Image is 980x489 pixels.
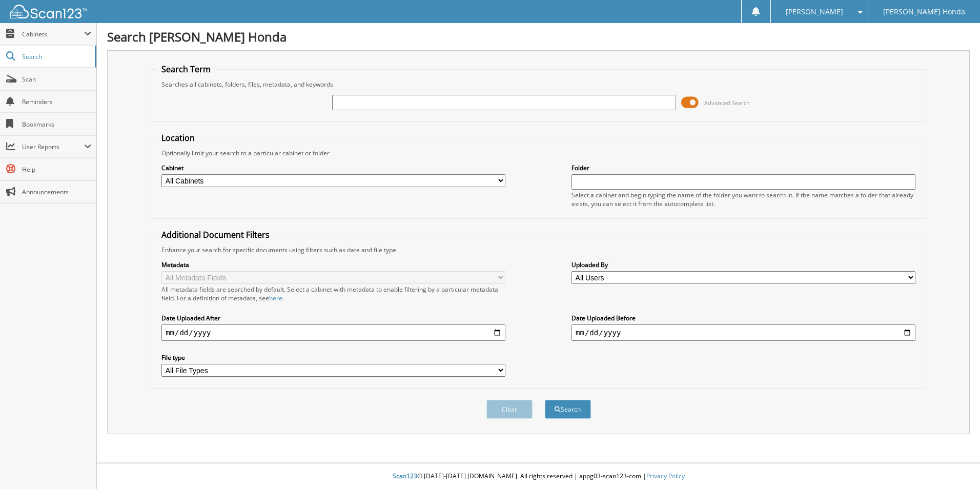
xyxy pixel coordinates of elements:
[571,260,915,269] label: Uploaded By
[269,294,282,302] a: here
[156,246,921,254] div: Enhance your search for specific documents using filters such as date and file type.
[156,132,200,144] legend: Location
[107,28,970,45] h1: Search [PERSON_NAME] Honda
[22,188,91,196] span: Announcements
[156,80,921,89] div: Searches all cabinets, folders, files, metadata, and keywords
[22,120,91,129] span: Bookmarks
[161,285,505,302] div: All metadata fields are searched by default. Select a cabinet with metadata to enable filtering b...
[156,229,275,240] legend: Additional Document Filters
[22,52,90,61] span: Search
[161,260,505,269] label: Metadata
[486,400,533,419] button: Clear
[786,9,843,15] span: [PERSON_NAME]
[22,75,91,84] span: Scan
[156,64,216,75] legend: Search Term
[161,164,505,172] label: Cabinet
[883,9,965,15] span: [PERSON_NAME] Honda
[393,472,417,480] span: Scan123
[161,324,505,341] input: start
[161,314,505,322] label: Date Uploaded After
[156,149,921,157] div: Optionally limit your search to a particular cabinet or folder
[22,97,91,106] span: Reminders
[10,5,87,18] img: scan123-logo-white.svg
[704,99,750,107] span: Advanced Search
[22,165,91,174] span: Help
[571,191,915,208] div: Select a cabinet and begin typing the name of the folder you want to search in. If the name match...
[571,164,915,172] label: Folder
[545,400,591,419] button: Search
[571,314,915,322] label: Date Uploaded Before
[161,353,505,362] label: File type
[22,30,84,38] span: Cabinets
[571,324,915,341] input: end
[22,142,84,151] span: User Reports
[97,464,980,489] div: © [DATE]-[DATE] [DOMAIN_NAME]. All rights reserved | appg03-scan123-com |
[646,472,685,480] a: Privacy Policy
